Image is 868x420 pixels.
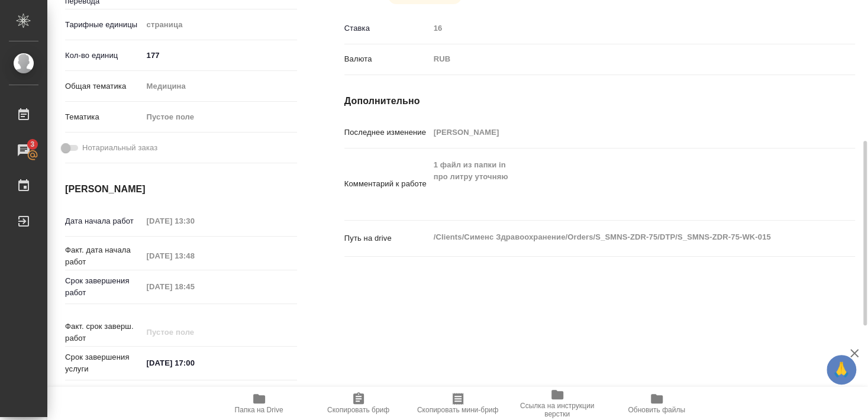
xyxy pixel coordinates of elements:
p: Тематика [65,111,143,123]
p: Срок завершения работ [65,275,143,299]
div: Медицина [143,76,297,96]
p: Срок завершения услуги [65,351,143,375]
span: Нотариальный заказ [82,142,157,154]
span: 🙏 [831,357,851,382]
p: Валюта [344,53,430,65]
input: Пустое поле [430,124,812,141]
p: Комментарий к работе [344,178,430,190]
p: Кол-во единиц [65,50,143,62]
p: Факт. дата начала работ [65,244,143,268]
p: Последнее изменение [344,127,430,138]
span: Ссылка на инструкции верстки [515,402,600,418]
input: ✎ Введи что-нибудь [143,47,297,64]
span: Скопировать мини-бриф [417,406,498,414]
button: Скопировать мини-бриф [408,387,508,420]
button: 🙏 [827,355,856,385]
p: Ставка [344,22,430,34]
div: Пустое поле [147,111,283,123]
div: Пустое поле [143,107,297,127]
p: Общая тематика [65,80,143,92]
textarea: /Clients/Сименс Здравоохранение/Orders/S_SMNS-ZDR-75/DTP/S_SMNS-ZDR-75-WK-015 [430,227,812,247]
input: Пустое поле [143,247,246,264]
button: Обновить файлы [607,387,706,420]
input: Пустое поле [143,324,246,341]
textarea: 1 файл из папки in про литру уточняю [430,155,812,211]
span: 3 [23,138,41,150]
div: страница [143,15,297,35]
input: Пустое поле [143,278,246,295]
input: ✎ Введи что-нибудь [143,354,246,371]
h4: Дополнительно [344,94,855,108]
p: Путь на drive [344,232,430,244]
button: Скопировать бриф [309,387,408,420]
input: Пустое поле [430,20,812,37]
button: Папка на Drive [209,387,309,420]
span: Папка на Drive [235,406,283,414]
div: RUB [430,49,812,69]
p: Дата начала работ [65,215,143,227]
p: Тарифные единицы [65,19,143,31]
p: Факт. срок заверш. работ [65,321,143,344]
button: Ссылка на инструкции верстки [508,387,607,420]
input: Пустое поле [143,212,246,230]
h4: [PERSON_NAME] [65,182,297,196]
a: 3 [3,135,44,165]
span: Скопировать бриф [327,406,389,414]
span: Обновить файлы [628,406,685,414]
